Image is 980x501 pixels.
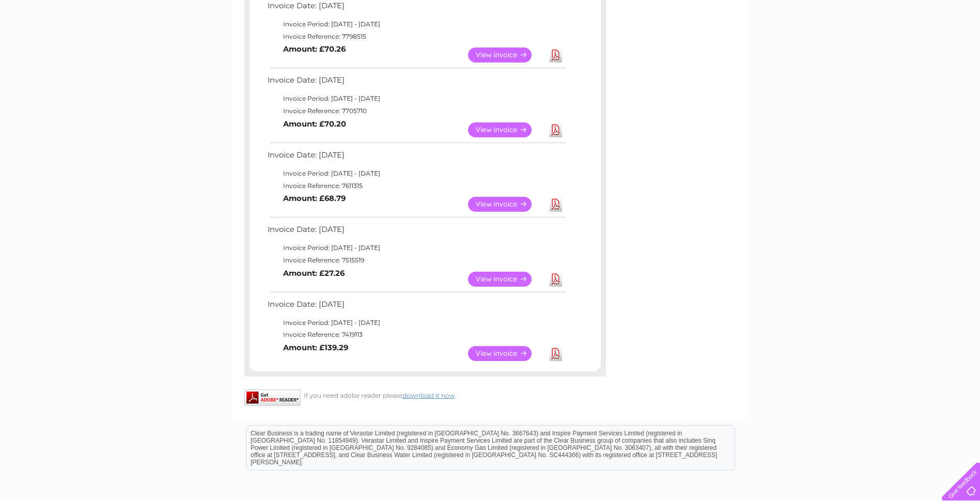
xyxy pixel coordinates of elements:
[265,223,567,242] td: Invoice Date: [DATE]
[265,18,567,30] td: Invoice Period: [DATE] - [DATE]
[468,272,544,287] a: View
[468,122,544,137] a: View
[283,44,346,54] b: Amount: £70.26
[283,269,345,278] b: Amount: £27.26
[468,197,544,212] a: View
[34,27,87,58] img: logo.png
[244,389,606,399] div: If you need adobe reader please .
[283,119,346,129] b: Amount: £70.20
[246,6,735,50] div: Clear Business is a trading name of Verastar Limited (registered in [GEOGRAPHIC_DATA] No. 3667643...
[549,122,562,137] a: Download
[798,44,818,52] a: Water
[265,148,567,167] td: Invoice Date: [DATE]
[549,272,562,287] a: Download
[468,346,544,361] a: View
[265,298,567,317] td: Invoice Date: [DATE]
[265,254,567,267] td: Invoice Reference: 7515519
[283,194,346,203] b: Amount: £68.79
[890,44,905,52] a: Blog
[265,105,567,117] td: Invoice Reference: 7705710
[265,30,567,43] td: Invoice Reference: 7798515
[265,92,567,105] td: Invoice Period: [DATE] - [DATE]
[549,197,562,212] a: Download
[468,48,544,62] a: View
[853,44,884,52] a: Telecoms
[265,180,567,192] td: Invoice Reference: 7611315
[265,317,567,329] td: Invoice Period: [DATE] - [DATE]
[549,346,562,361] a: Download
[946,44,970,52] a: Log out
[824,44,847,52] a: Energy
[911,44,937,52] a: Contact
[265,73,567,92] td: Invoice Date: [DATE]
[549,48,562,62] a: Download
[785,5,857,18] a: 0333 014 3131
[265,242,567,254] td: Invoice Period: [DATE] - [DATE]
[265,167,567,180] td: Invoice Period: [DATE] - [DATE]
[265,328,567,341] td: Invoice Reference: 7419113
[283,343,348,352] b: Amount: £139.29
[402,392,455,399] a: download it now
